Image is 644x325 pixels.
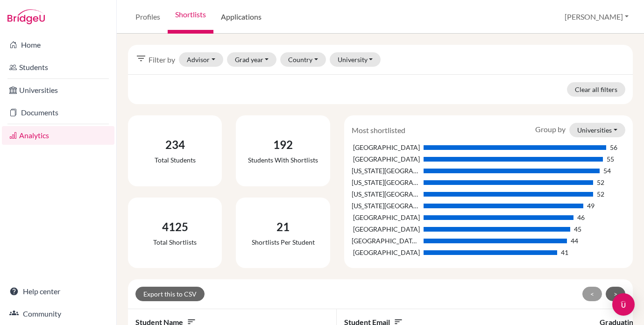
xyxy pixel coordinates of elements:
[352,166,420,176] div: [US_STATE][GEOGRAPHIC_DATA]
[280,52,326,67] button: Country
[179,52,223,67] button: Advisor
[345,125,412,136] div: Most shortlisted
[612,293,635,316] div: Open Intercom Messenger
[7,9,45,24] img: Bridge-U
[2,81,114,99] a: Universities
[352,201,420,211] div: [US_STATE][GEOGRAPHIC_DATA]
[155,136,196,153] div: 234
[252,237,315,247] div: Shortlists per student
[528,123,632,137] div: Group by
[135,287,205,301] button: Export this to CSV
[582,287,602,301] button: <
[587,201,594,211] div: 49
[352,212,420,222] div: [GEOGRAPHIC_DATA]
[248,136,318,153] div: 192
[352,142,420,152] div: [GEOGRAPHIC_DATA]
[2,282,114,301] a: Help center
[597,177,604,187] div: 52
[2,35,114,54] a: Home
[352,177,420,187] div: [US_STATE][GEOGRAPHIC_DATA]
[569,123,625,137] button: Universities
[2,126,114,145] a: Analytics
[2,58,114,77] a: Students
[607,154,614,164] div: 55
[352,236,420,246] div: [GEOGRAPHIC_DATA][US_STATE]
[252,219,315,235] div: 21
[610,142,617,152] div: 56
[603,166,611,176] div: 54
[2,103,114,122] a: Documents
[153,237,197,247] div: Total shortlists
[330,52,381,67] button: University
[352,154,420,164] div: [GEOGRAPHIC_DATA]
[352,189,420,199] div: [US_STATE][GEOGRAPHIC_DATA]
[560,8,633,26] button: [PERSON_NAME]
[352,247,420,257] div: [GEOGRAPHIC_DATA]
[227,52,277,67] button: Grad year
[149,54,175,65] span: Filter by
[574,224,581,234] div: 45
[567,82,625,97] a: Clear all filters
[153,219,197,235] div: 4125
[577,212,585,222] div: 46
[597,189,604,199] div: 52
[571,236,578,246] div: 44
[2,304,114,323] a: Community
[606,287,625,301] button: >
[561,247,568,257] div: 41
[155,155,196,165] div: Total students
[135,53,147,64] i: filter_list
[352,224,420,234] div: [GEOGRAPHIC_DATA]
[248,155,318,165] div: Students with shortlists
